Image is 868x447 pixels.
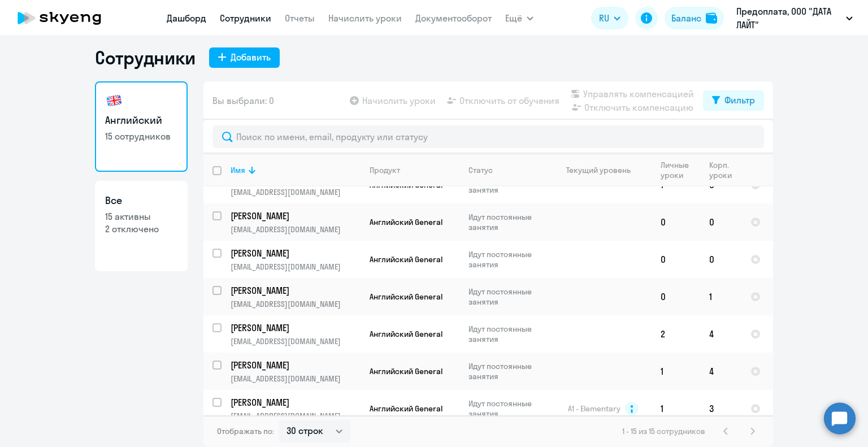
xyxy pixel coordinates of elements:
[231,374,360,384] p: [EMAIL_ADDRESS][DOMAIN_NAME]
[468,212,546,232] p: Идут постоянные занятия
[566,165,631,175] div: Текущий уровень
[231,396,360,409] a: [PERSON_NAME]
[285,12,315,24] a: Отчеты
[231,359,358,371] p: [PERSON_NAME]
[671,11,701,25] div: Баланс
[231,247,358,259] p: [PERSON_NAME]
[700,278,741,315] td: 1
[231,262,360,272] p: [EMAIL_ADDRESS][DOMAIN_NAME]
[231,359,360,371] a: [PERSON_NAME]
[231,210,358,222] p: [PERSON_NAME]
[415,12,492,24] a: Документооборот
[95,81,188,172] a: Английский15 сотрудников
[706,12,717,24] img: balance
[209,47,280,68] button: Добавить
[555,165,651,175] div: Текущий уровень
[105,92,123,110] img: english
[703,90,764,111] button: Фильтр
[468,324,546,344] p: Идут постоянные занятия
[105,223,177,235] p: 2 отключено
[231,210,360,222] a: [PERSON_NAME]
[700,203,741,241] td: 0
[217,426,274,436] span: Отображать по:
[568,403,620,414] span: A1 - Elementary
[105,113,177,128] h3: Английский
[231,247,360,259] a: [PERSON_NAME]
[736,5,841,32] p: Предоплата, ООО "ДАТА ЛАЙТ"
[700,241,741,278] td: 0
[212,125,764,148] input: Поиск по имени, email, продукту или статусу
[468,361,546,381] p: Идут постоянные занятия
[468,287,546,307] p: Идут постоянные занятия
[370,165,400,175] div: Продукт
[231,165,245,175] div: Имя
[370,403,442,414] span: Английский General
[665,7,724,29] button: Балансbalance
[370,329,442,339] span: Английский General
[599,11,609,25] span: RU
[652,241,700,278] td: 0
[370,366,442,376] span: Английский General
[231,165,360,175] div: Имя
[661,160,700,180] div: Личные уроки
[505,7,533,29] button: Ещё
[370,292,442,302] span: Английский General
[231,299,360,309] p: [EMAIL_ADDRESS][DOMAIN_NAME]
[468,249,546,270] p: Идут постоянные занятия
[105,193,177,208] h3: Все
[724,93,755,107] div: Фильтр
[95,181,188,271] a: Все15 активны2 отключено
[700,315,741,353] td: 4
[231,284,360,297] a: [PERSON_NAME]
[231,411,360,421] p: [EMAIL_ADDRESS][DOMAIN_NAME]
[661,160,692,180] div: Личные уроки
[105,210,177,223] p: 15 активны
[231,396,358,409] p: [PERSON_NAME]
[220,12,271,24] a: Сотрудники
[95,46,196,69] h1: Сотрудники
[652,315,700,353] td: 2
[231,322,358,334] p: [PERSON_NAME]
[370,217,442,227] span: Английский General
[167,12,206,24] a: Дашборд
[591,7,628,29] button: RU
[731,5,858,32] button: Предоплата, ООО "ДАТА ЛАЙТ"
[468,165,493,175] div: Статус
[700,353,741,390] td: 4
[231,322,360,334] a: [PERSON_NAME]
[231,187,360,197] p: [EMAIL_ADDRESS][DOMAIN_NAME]
[468,398,546,419] p: Идут постоянные занятия
[212,94,274,107] span: Вы выбрали: 0
[622,426,705,436] span: 1 - 15 из 15 сотрудников
[652,390,700,427] td: 1
[370,165,459,175] div: Продукт
[505,11,522,25] span: Ещё
[652,278,700,315] td: 0
[709,160,734,180] div: Корп. уроки
[231,224,360,235] p: [EMAIL_ADDRESS][DOMAIN_NAME]
[468,165,546,175] div: Статус
[652,203,700,241] td: 0
[652,353,700,390] td: 1
[370,254,442,264] span: Английский General
[231,336,360,346] p: [EMAIL_ADDRESS][DOMAIN_NAME]
[700,390,741,427] td: 3
[231,50,271,64] div: Добавить
[105,130,177,142] p: 15 сотрудников
[231,284,358,297] p: [PERSON_NAME]
[328,12,402,24] a: Начислить уроки
[709,160,741,180] div: Корп. уроки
